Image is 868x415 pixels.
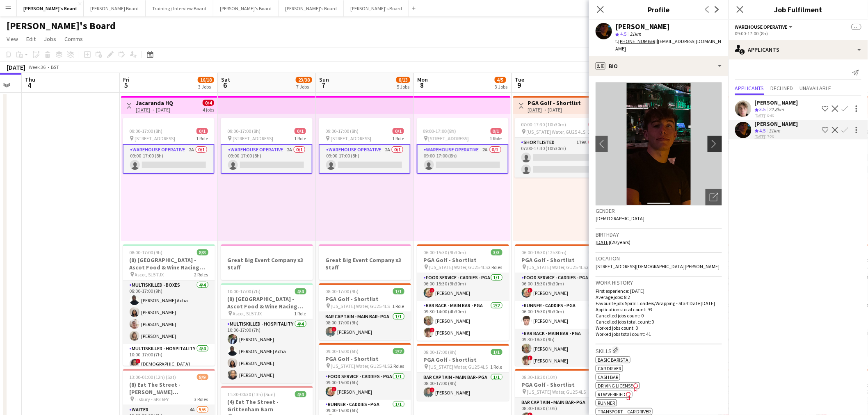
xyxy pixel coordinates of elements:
span: 4.5 [620,31,626,37]
p: Applications total count: 93 [596,306,722,312]
span: 2 Roles [391,363,404,369]
p: Average jobs: 8.2 [596,294,722,300]
p: Cancelled jobs count: 0 [596,312,722,319]
span: 1/1 [393,288,404,294]
span: 3.5 [760,106,766,112]
span: 4/4 [295,288,306,294]
div: 3 Jobs [198,84,214,90]
span: 16/18 [198,77,214,83]
app-card-role: Food Service - Caddies - PGA1/106:00-15:30 (9h30m)![PERSON_NAME] [515,273,607,301]
span: [US_STATE] Water, GU25 4LS [527,264,586,270]
tcxspan: Call 13-04-2005 via 3CX [596,239,610,245]
div: 22.8km [767,106,786,113]
h3: Great Big Event Company x3 Staff [319,256,411,271]
span: Transport – Car Driver [598,408,651,415]
span: Comms [64,35,83,43]
span: [STREET_ADDRESS] [429,135,469,141]
h3: Birthday [596,231,722,238]
span: 1 Role [589,389,601,395]
a: Jobs [41,34,59,44]
p: Cancelled jobs total count: 0 [596,319,722,325]
app-job-card: 09:00-17:00 (8h)0/1 [STREET_ADDRESS]1 RoleWarehouse Operative2A0/109:00-17:00 (8h) [417,118,509,174]
div: 09:00-17:00 (8h) [735,30,861,36]
app-job-card: 09:00-17:00 (8h)0/1 [STREET_ADDRESS]1 RoleWarehouse Operative2A0/109:00-17:00 (8h) [221,118,313,174]
div: [PERSON_NAME] [755,99,798,106]
h3: Profile [589,4,729,15]
span: 1 Role [393,303,404,309]
span: 6 [220,80,230,90]
div: Bio [589,56,729,76]
app-card-role: Multiskilled - Hospitality4/410:00-17:00 (7h)![DEMOGRAPHIC_DATA] [123,344,215,408]
span: -- [852,24,861,30]
span: ! [332,387,337,392]
span: Warehouse Operative [735,24,788,30]
span: ! [528,356,533,360]
app-card-role: Food Service - Caddies - PGA1/106:00-15:30 (9h30m)![PERSON_NAME] [417,273,509,301]
app-card-role: Warehouse Operative2A0/109:00-17:00 (8h) [417,144,509,174]
app-card-role: Runner - Caddies - PGA1/106:00-15:30 (9h30m)[PERSON_NAME] [515,301,607,329]
div: [PERSON_NAME] [755,120,798,128]
span: 0/1 [196,128,208,134]
div: → [DATE] [136,107,173,113]
app-job-card: Great Big Event Company x3 Staff [221,244,313,280]
span: 2/2 [393,348,404,354]
app-card-role: Bar Captain - Main Bar- PGA1/108:00-17:00 (9h)![PERSON_NAME] [319,312,411,340]
span: Sat [221,76,230,83]
span: 23/38 [296,77,312,83]
h3: PGA Golf - Shortlist [515,381,607,388]
app-card-role: Shortlisted179A0/207:00-17:30 (10h30m) [515,138,607,178]
span: 09:00-17:00 (8h) [325,128,359,134]
span: 3/3 [491,249,503,255]
span: 08:00-17:00 (9h) [326,288,359,294]
a: Comms [61,34,86,44]
button: [PERSON_NAME]'s Board [279,0,344,16]
div: [DATE] [7,63,25,71]
div: 3 Jobs [495,84,508,90]
span: 2 Roles [194,271,208,278]
app-card-role: Bar Back - Main Bar - PGA2/209:30-18:30 (9h)[PERSON_NAME]![PERSON_NAME] [515,329,607,369]
span: Jobs [44,35,56,43]
span: 08:00-17:00 (9h) [424,349,457,355]
h3: (8) [GEOGRAPHIC_DATA] - Ascot Food & Wine Racing Weekend🏇🏼 [221,295,313,310]
tcxspan: Call 05-09-2025 via 3CX [136,107,150,113]
div: 07:00-17:30 (10h30m)0/2 [US_STATE] Water, GU25 4LS1 RoleShortlisted179A0/207:00-17:30 (10h30m) [515,118,607,178]
span: 4/5 [495,77,506,83]
button: [PERSON_NAME] Board [84,0,146,16]
app-job-card: 06:00-18:30 (12h30m)4/4PGA Golf - Shortlist [US_STATE] Water, GU25 4LS3 RolesFood Service - Caddi... [515,244,607,366]
app-card-role: Food Service - Caddies - PGA1/109:00-15:00 (6h)![PERSON_NAME] [319,372,411,400]
p: Worked jobs count: 0 [596,325,722,331]
span: 8/9 [197,374,208,380]
app-job-card: 06:00-15:30 (9h30m)3/3PGA Golf - Shortlist [US_STATE] Water, GU25 4LS2 RolesFood Service - Caddie... [417,244,509,341]
div: 09:00-17:00 (8h)0/1 [STREET_ADDRESS]1 RoleWarehouse Operative2A0/109:00-17:00 (8h) [123,118,215,174]
h3: (8) Eat The Street - [PERSON_NAME][GEOGRAPHIC_DATA] [123,381,215,396]
h3: Skills [596,346,722,355]
span: Thu [25,76,35,83]
button: Warehouse Operative [735,24,794,30]
span: 1 Role [491,364,503,370]
h3: Great Big Event Company x3 Staff [221,256,313,271]
span: 08:00-17:00 (9h) [130,249,163,255]
span: 10:00-17:00 (7h) [228,288,261,294]
span: 4/4 [295,391,306,397]
div: BST [51,64,59,70]
a: Edit [23,34,39,44]
app-job-card: 08:00-17:00 (9h)1/1PGA Golf - Shortlist [US_STATE] Water, GU25 4LS1 RoleBar Captain - Main Bar- P... [417,344,509,401]
span: Edit [26,35,36,43]
span: 13:00-01:00 (12h) (Sat) [130,374,176,380]
span: 0/4 [203,100,214,106]
app-card-role: Multiskilled - Boxes4/408:00-17:00 (9h)[PERSON_NAME] Acha[PERSON_NAME][PERSON_NAME][PERSON_NAME] [123,280,215,344]
span: [US_STATE] Water, GU25 4LS [331,363,390,369]
span: Ascot, SL5 7JX [135,271,164,278]
span: 06:00-15:30 (9h30m) [424,249,466,255]
span: 9 [514,80,525,90]
button: [PERSON_NAME]'s Board [17,0,84,16]
app-job-card: 10:00-17:00 (7h)4/4(8) [GEOGRAPHIC_DATA] - Ascot Food & Wine Racing Weekend🏇🏼 Ascot, SL5 7JX1 Rol... [221,283,313,383]
span: Declined [771,85,793,91]
app-card-role: Warehouse Operative2A0/109:00-17:00 (8h) [123,144,215,174]
span: 31km [628,31,643,37]
span: | [EMAIL_ADDRESS][DOMAIN_NAME] [615,38,722,52]
span: 09:00-17:00 (8h) [129,128,162,134]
